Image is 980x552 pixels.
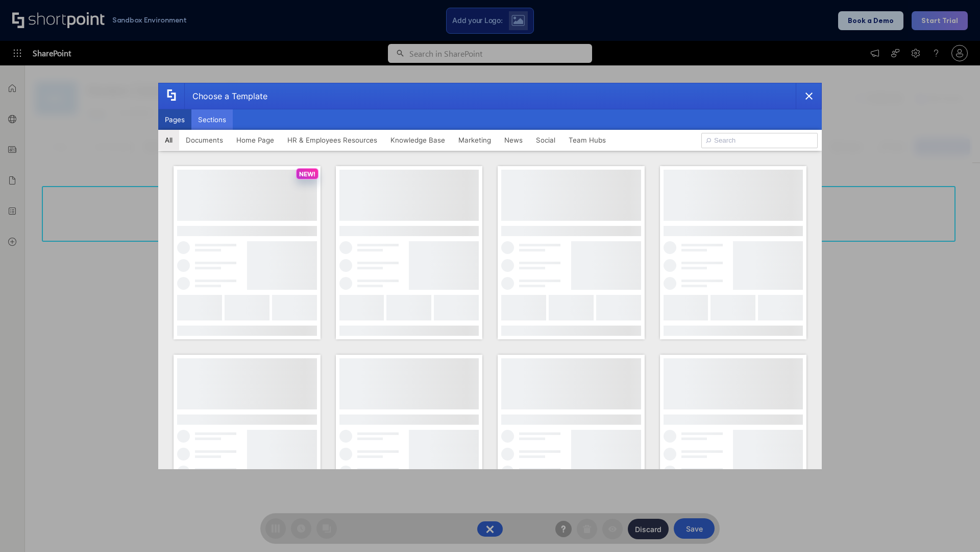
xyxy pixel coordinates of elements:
button: All [158,130,179,150]
div: template selector [158,83,822,469]
button: Marketing [452,130,498,150]
button: Documents [179,130,230,150]
iframe: Chat Widget [929,503,980,552]
input: Search [701,133,818,148]
button: Sections [191,109,233,130]
button: HR & Employees Resources [281,130,384,150]
p: NEW! [299,170,315,178]
button: Team Hubs [562,130,612,150]
button: Pages [158,109,191,130]
button: Social [529,130,562,150]
button: Home Page [230,130,281,150]
div: Choose a Template [184,83,267,109]
button: Knowledge Base [384,130,452,150]
button: News [498,130,529,150]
